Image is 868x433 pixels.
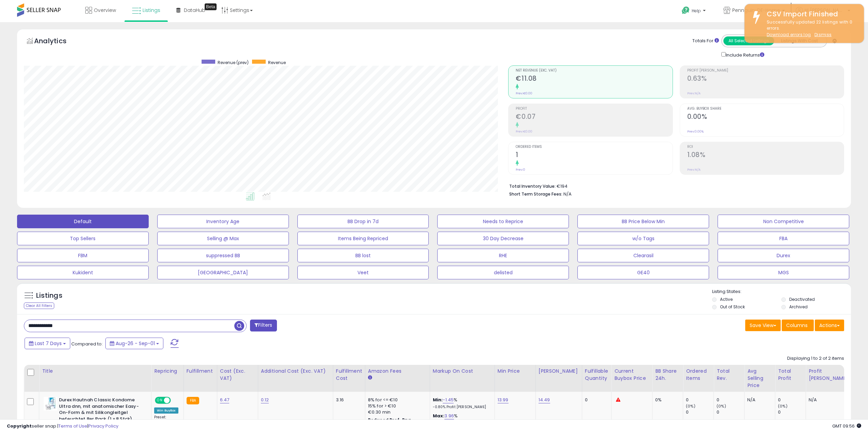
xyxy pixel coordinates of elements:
[368,403,425,409] div: 15% for > €10
[786,322,808,329] span: Columns
[433,397,489,409] div: %
[297,232,429,245] button: Items Being Repriced
[789,304,808,310] label: Archived
[433,413,489,426] div: %
[516,107,672,111] span: Profit
[44,397,57,411] img: 41RNd07jUqL._SL40_.jpg
[297,215,429,228] button: BB Drop in 7d
[577,249,709,262] button: Clearasil
[36,291,62,300] h5: Listings
[433,413,445,419] b: Max:
[516,168,525,172] small: Prev: 0
[717,403,726,409] small: (0%)
[516,69,672,73] span: Net Revenue (Exc. VAT)
[250,320,277,331] button: Filters
[539,397,550,403] a: 14.49
[157,232,289,245] button: Selling @ Max
[563,191,572,197] span: N/A
[782,320,814,331] button: Columns
[17,249,149,262] button: FBM
[787,355,844,362] div: Displaying 1 to 2 of 2 items
[687,145,844,149] span: ROI
[577,215,709,228] button: BB Price Below Min
[577,266,709,279] button: GE40
[498,397,509,403] a: 13.99
[832,423,861,429] span: 2025-09-9 09:56 GMT
[368,375,372,381] small: Amazon Fees.
[745,320,781,331] button: Save View
[681,6,690,15] i: Get Help
[220,397,230,403] a: 6.47
[716,51,773,59] div: Include Returns
[42,368,148,375] div: Title
[614,368,649,382] div: Current Buybox Price
[368,397,425,403] div: 8% for <= €10
[71,341,103,347] span: Compared to:
[59,397,142,424] b: Durex Hautnah Classic Kondome Ultra dnn, mit anatomischer Easy-On-Form & mit Silikongleitgel befe...
[218,60,249,65] span: Revenue (prev)
[720,296,733,302] label: Active
[767,32,811,37] a: Download errors log
[516,113,672,122] h2: €0.07
[433,405,489,409] p: -0.80% Profit [PERSON_NAME]
[25,338,70,349] button: Last 7 Days
[509,183,556,189] b: Total Inventory Value:
[187,368,214,375] div: Fulfillment
[154,368,181,375] div: Repricing
[430,365,495,392] th: The percentage added to the cost of goods (COGS) that forms the calculator for Min & Max prices.
[809,397,847,403] div: N/A
[516,129,532,134] small: Prev: €0.00
[268,60,286,65] span: Revenue
[732,7,780,14] span: Pennguin-DE-Home
[687,91,701,95] small: Prev: N/A
[297,266,429,279] button: Veet
[17,215,149,228] button: Default
[34,36,80,47] h5: Analytics
[539,368,579,375] div: [PERSON_NAME]
[687,113,844,122] h2: 0.00%
[187,397,199,404] small: FBA
[718,232,849,245] button: FBA
[585,368,608,382] div: Fulfillable Quantity
[368,417,413,423] b: Reduced Prof. Rng.
[747,397,770,403] div: N/A
[516,145,672,149] span: Ordered Items
[116,340,155,347] span: Aug-26 - Sep-01
[156,398,164,403] span: ON
[154,415,178,430] div: Preset:
[686,397,713,403] div: 0
[814,32,832,37] u: Dismiss
[687,151,844,160] h2: 1.08%
[809,368,849,382] div: Profit [PERSON_NAME]
[143,7,160,14] span: Listings
[676,1,712,22] a: Help
[437,215,569,228] button: Needs to Reprice
[778,397,806,403] div: 0
[778,368,803,382] div: Total Profit
[686,368,711,382] div: Ordered Items
[105,338,163,349] button: Aug-26 - Sep-01
[205,3,217,10] div: Tooltip anchor
[815,320,844,331] button: Actions
[717,397,744,403] div: 0
[17,266,149,279] button: Kukident
[24,303,54,309] div: Clear All Filters
[516,75,672,84] h2: €11.08
[170,398,181,403] span: OFF
[297,249,429,262] button: BB lost
[686,409,713,415] div: 0
[585,397,606,403] div: 0
[336,368,362,382] div: Fulfillment Cost
[718,249,849,262] button: Durex
[723,36,774,45] button: All Selected Listings
[154,407,178,414] div: Win BuyBox
[687,75,844,84] h2: 0.63%
[717,368,741,382] div: Total Rev.
[509,182,839,190] li: €194
[516,91,532,95] small: Prev: €0.00
[7,423,32,429] strong: Copyright
[687,69,844,73] span: Profit [PERSON_NAME]
[220,368,255,382] div: Cost (Exc. VAT)
[88,423,118,429] a: Privacy Policy
[433,368,492,375] div: Markup on Cost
